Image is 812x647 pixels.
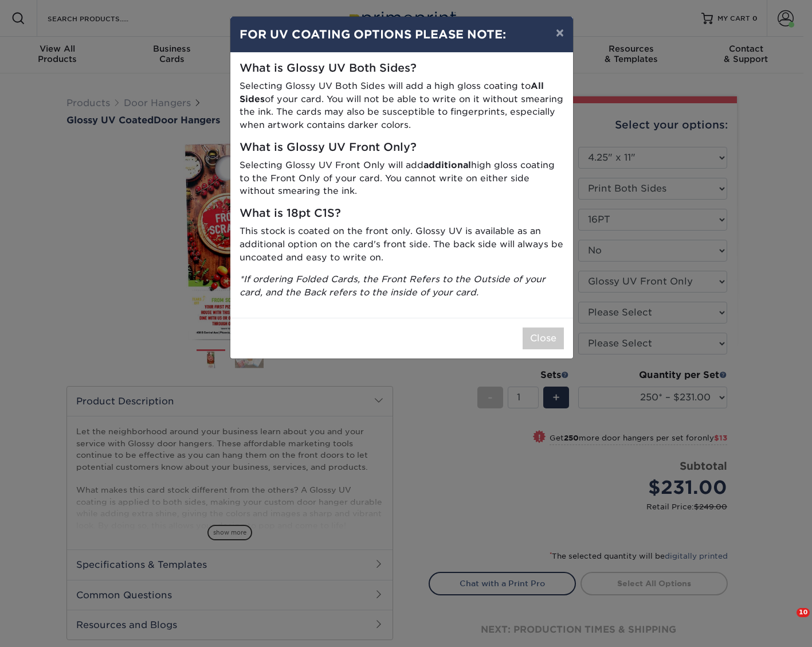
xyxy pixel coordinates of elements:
[423,159,471,170] strong: additional
[240,62,564,75] h5: What is Glossy UV Both Sides?
[240,159,564,198] p: Selecting Glossy UV Front Only will add high gloss coating to the Front Only of your card. You ca...
[240,225,564,264] p: This stock is coated on the front only. Glossy UV is available as an additional option on the car...
[240,26,564,43] h4: FOR UV COATING OPTIONS PLEASE NOTE:
[240,141,564,154] h5: What is Glossy UV Front Only?
[773,608,801,636] iframe: Intercom live chat
[240,274,546,298] i: *If ordering Folded Cards, the Front Refers to the Outside of your card, and the Back refers to t...
[240,80,564,132] p: Selecting Glossy UV Both Sides will add a high gloss coating to of your card. You will not be abl...
[523,328,564,349] button: Close
[240,207,564,220] h5: What is 18pt C1S?
[240,80,544,104] strong: All Sides
[797,608,810,617] span: 10
[547,17,573,49] button: ×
